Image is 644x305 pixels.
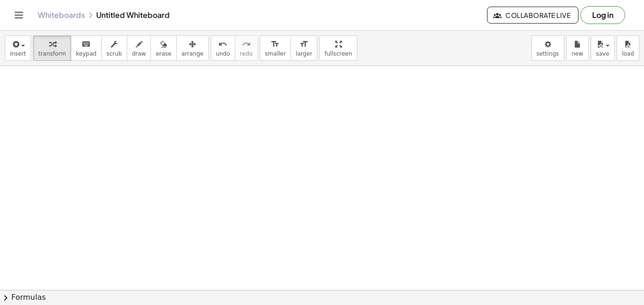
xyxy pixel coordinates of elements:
[218,39,227,50] i: undo
[596,50,609,57] span: save
[580,6,625,24] button: Log in
[537,50,559,57] span: settings
[617,35,639,61] button: load
[591,35,615,61] button: save
[33,35,71,61] button: transform
[71,35,102,61] button: keyboardkeypad
[260,35,291,61] button: format_sizesmaller
[242,39,251,50] i: redo
[531,35,564,61] button: settings
[150,35,176,61] button: erase
[265,50,286,57] span: smaller
[11,8,26,23] button: Toggle navigation
[299,39,308,50] i: format_size
[156,50,171,57] span: erase
[182,50,204,57] span: arrange
[622,50,634,57] span: load
[296,50,312,57] span: larger
[571,50,583,57] span: new
[127,35,151,61] button: draw
[487,7,578,24] button: Collaborate Live
[132,50,146,57] span: draw
[38,10,85,20] a: Whiteboards
[211,35,235,61] button: undoundo
[319,35,357,61] button: fullscreen
[82,39,91,50] i: keyboard
[566,35,589,61] button: new
[290,35,317,61] button: format_sizelarger
[101,35,127,61] button: scrub
[76,50,97,57] span: keypad
[176,35,209,61] button: arrange
[10,50,26,57] span: insert
[240,50,253,57] span: redo
[495,11,570,19] span: Collaborate Live
[5,35,31,61] button: insert
[324,50,352,57] span: fullscreen
[235,35,258,61] button: redoredo
[38,50,66,57] span: transform
[216,50,230,57] span: undo
[271,39,280,50] i: format_size
[107,50,122,57] span: scrub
